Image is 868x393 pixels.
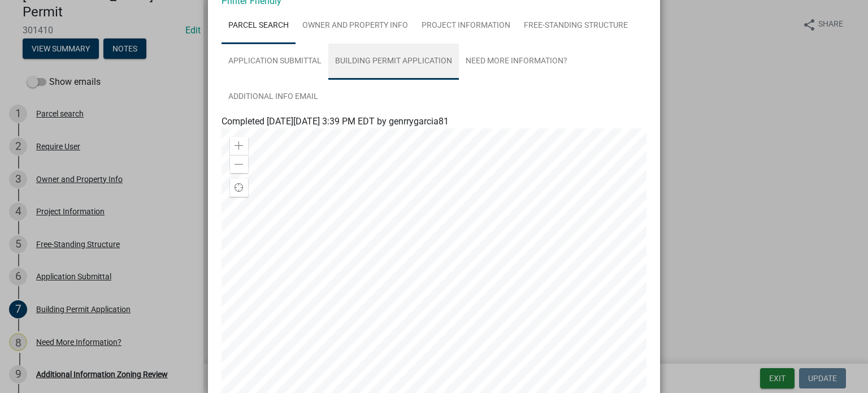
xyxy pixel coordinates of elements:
[230,137,248,155] div: Zoom in
[459,44,574,80] a: Need More Information?
[296,8,415,44] a: Owner and Property Info
[222,8,296,44] a: Parcel search
[230,179,248,197] div: Find my location
[222,44,328,80] a: Application Submittal
[222,116,449,127] span: Completed [DATE][DATE] 3:39 PM EDT by genrrygarcia81
[415,8,517,44] a: Project Information
[328,44,459,80] a: Building Permit Application
[230,155,248,173] div: Zoom out
[222,79,325,115] a: Additional info email
[517,8,635,44] a: Free-Standing Structure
